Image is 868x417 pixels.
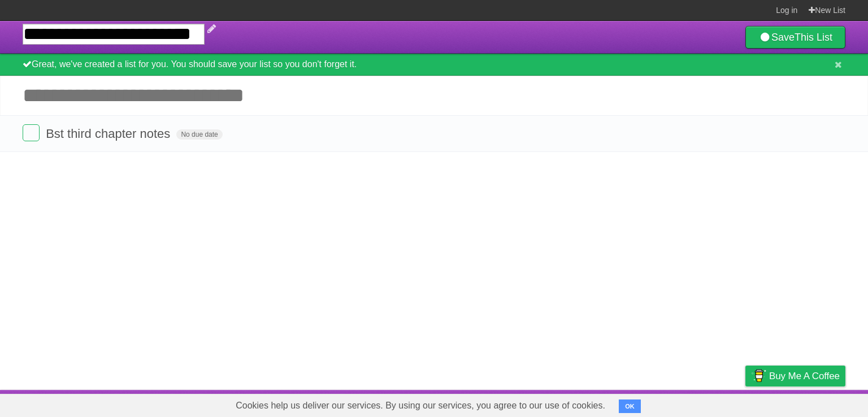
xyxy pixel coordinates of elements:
[751,366,766,385] img: Buy me a coffee
[745,26,845,49] a: SaveThis List
[692,393,717,414] a: Terms
[769,366,840,386] span: Buy me a coffee
[795,32,832,43] b: This List
[745,366,845,386] a: Buy me a coffee
[224,394,617,417] span: Cookies help us deliver our services. By using our services, you agree to our use of cookies.
[731,393,760,414] a: Privacy
[632,393,678,414] a: Developers
[619,399,641,413] button: OK
[176,129,222,140] span: No due date
[46,127,173,141] span: Bst third chapter notes
[595,393,619,414] a: About
[23,124,40,141] label: Done
[774,393,845,414] a: Suggest a feature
